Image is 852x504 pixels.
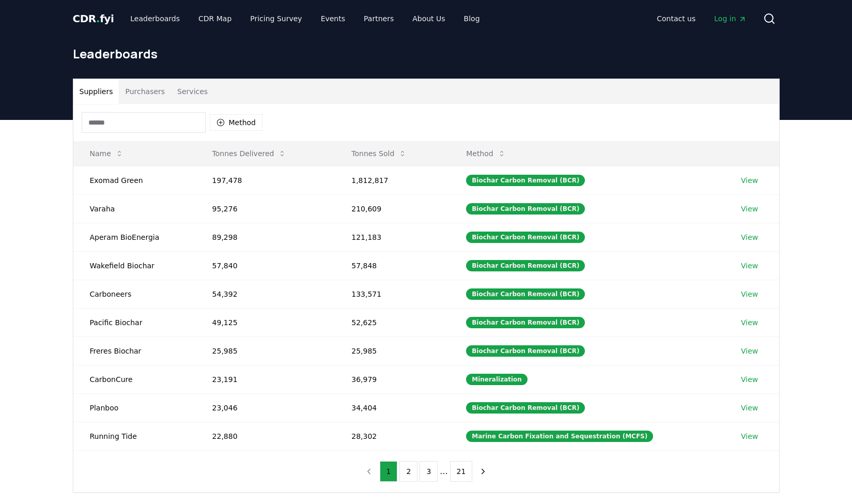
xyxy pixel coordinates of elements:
td: 22,880 [196,422,335,450]
td: 1,812,817 [335,166,450,194]
div: Biochar Carbon Removal (BCR) [466,317,585,328]
button: Services [171,79,214,104]
div: Biochar Carbon Removal (BCR) [466,345,585,357]
div: Biochar Carbon Removal (BCR) [466,175,585,186]
button: Tonnes Sold [343,143,415,164]
a: Partners [355,9,402,28]
td: Aperam BioEnergia [73,223,196,251]
td: Wakefield Biochar [73,251,196,280]
td: Varaha [73,194,196,223]
td: 34,404 [335,393,450,422]
a: Blog [456,9,488,28]
td: Planboo [73,393,196,422]
li: ... [440,465,447,478]
td: 25,985 [196,337,335,365]
a: View [741,261,758,271]
button: Method [210,114,263,131]
span: CDR fyi [73,12,114,25]
td: 25,985 [335,337,450,365]
button: 21 [450,461,473,482]
button: Name [82,143,132,164]
a: View [741,431,758,441]
td: 121,183 [335,223,450,251]
button: Suppliers [73,79,119,104]
td: 36,979 [335,365,450,393]
td: 23,191 [196,365,335,393]
td: 133,571 [335,280,450,308]
td: Exomad Green [73,166,196,194]
td: 89,298 [196,223,335,251]
td: 52,625 [335,308,450,337]
td: 210,609 [335,194,450,223]
a: View [741,403,758,413]
a: View [741,317,758,328]
div: Marine Carbon Fixation and Sequestration (MCFS) [466,431,653,442]
a: Events [313,9,353,28]
td: CarbonCure [73,365,196,393]
button: 3 [420,461,438,482]
button: Tonnes Delivered [204,143,295,164]
td: 23,046 [196,393,335,422]
div: Biochar Carbon Removal (BCR) [466,288,585,300]
button: Purchasers [119,79,171,104]
td: 54,392 [196,280,335,308]
a: View [741,289,758,299]
a: Leaderboards [122,9,188,28]
span: . [96,12,100,25]
td: Pacific Biochar [73,308,196,337]
div: Biochar Carbon Removal (BCR) [466,402,585,414]
a: View [741,204,758,214]
h1: Leaderboards [73,45,780,62]
td: 28,302 [335,422,450,450]
td: 57,848 [335,251,450,280]
button: 2 [399,461,417,482]
div: Biochar Carbon Removal (BCR) [466,260,585,271]
div: Biochar Carbon Removal (BCR) [466,203,585,215]
div: Biochar Carbon Removal (BCR) [466,232,585,243]
td: 57,840 [196,251,335,280]
button: 1 [380,461,398,482]
a: Log in [706,9,754,28]
a: View [741,374,758,385]
a: Contact us [648,9,704,28]
a: View [741,175,758,186]
span: Log in [714,13,746,24]
nav: Main [648,9,754,28]
td: 197,478 [196,166,335,194]
button: next page [474,461,492,482]
a: About Us [404,9,453,28]
a: View [741,232,758,242]
td: Carboneers [73,280,196,308]
td: Freres Biochar [73,337,196,365]
button: Method [458,143,514,164]
div: Mineralization [466,374,528,385]
a: Pricing Survey [242,9,310,28]
nav: Main [122,9,488,28]
a: CDR.fyi [73,11,114,26]
td: 49,125 [196,308,335,337]
td: 95,276 [196,194,335,223]
a: CDR Map [190,9,240,28]
td: Running Tide [73,422,196,450]
a: View [741,346,758,356]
